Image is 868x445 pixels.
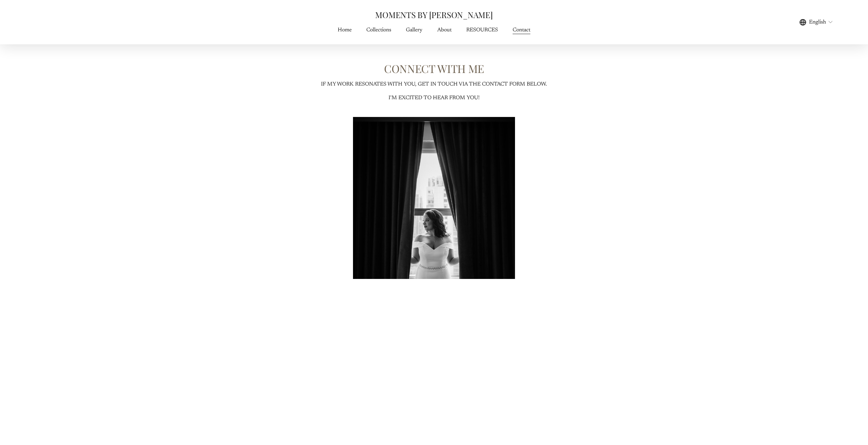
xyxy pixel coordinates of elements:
span: English [809,18,826,26]
h1: CONNECT WITH ME [350,62,518,75]
span: Gallery [406,26,422,34]
a: Home [338,25,352,34]
p: IF MY WORK RESONATES WITH YOU, GET IN TOUCH VIA THE CONTACT FORM BELOW. [264,80,603,88]
a: folder dropdown [406,25,422,34]
a: Collections [366,25,391,34]
a: About [437,25,452,34]
a: RESOURCES [466,25,498,34]
a: MOMENTS BY [PERSON_NAME] [375,9,492,20]
a: Contact [513,25,530,34]
p: I’M EXCITED TO HEAR FROM YOU! [264,94,603,102]
div: language picker [799,17,834,27]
